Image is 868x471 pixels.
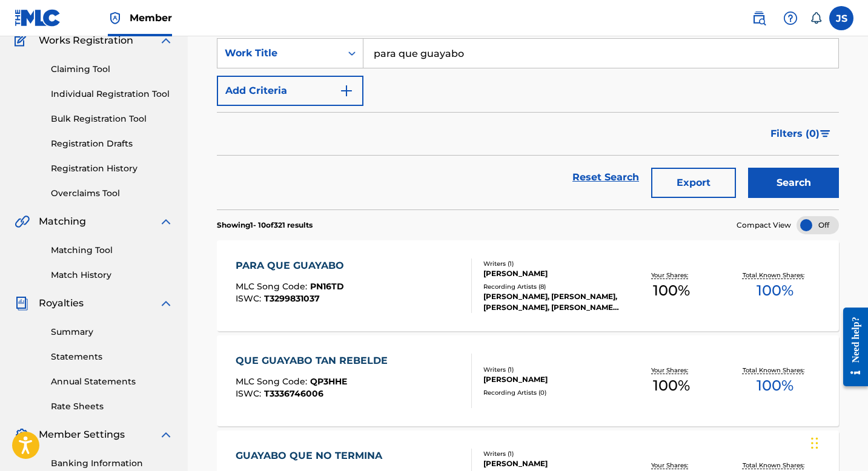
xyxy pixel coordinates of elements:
[236,281,310,292] span: MLC Song Code :
[783,11,798,25] img: help
[483,268,620,279] div: [PERSON_NAME]
[807,413,868,471] iframe: Chat Widget
[236,376,310,387] span: MLC Song Code :
[130,11,172,25] span: Member
[51,351,173,363] a: Statements
[15,33,30,48] img: Works Registration
[653,375,690,397] span: 100 %
[653,280,690,301] span: 100 %
[15,9,61,27] img: MLC Logo
[651,461,691,470] p: Your Shares:
[51,269,173,282] a: Match History
[310,376,347,387] span: QP3HHE
[236,259,350,273] div: PARA QUE GUAYABO
[483,291,620,313] div: [PERSON_NAME], [PERSON_NAME], [PERSON_NAME], [PERSON_NAME], [PERSON_NAME]
[743,461,807,470] p: Total Known Shares:
[483,449,620,458] div: Writers ( 1 )
[51,457,173,470] a: Banking Information
[159,214,173,229] img: expand
[108,11,122,25] img: Top Rightsholder
[225,46,334,61] div: Work Title
[743,271,807,280] p: Total Known Shares:
[264,293,320,304] span: T3299831037
[15,427,29,442] img: Member Settings
[39,427,125,442] span: Member Settings
[807,413,868,471] div: Widget de chat
[757,375,793,397] span: 100 %
[51,400,173,413] a: Rate Sheets
[339,84,354,98] img: 9d2ae6d4665cec9f34b9.svg
[236,449,388,463] div: GUAYABO QUE NO TERMINA
[236,293,264,304] span: ISWC :
[217,220,313,231] p: Showing 1 - 10 of 321 results
[51,88,173,100] a: Individual Registration Tool
[566,164,645,191] a: Reset Search
[810,12,822,24] div: Notifications
[217,335,839,426] a: QUE GUAYABO TAN REBELDEMLC Song Code:QP3HHEISWC:T3336746006Writers (1)[PERSON_NAME]Recording Arti...
[159,427,173,442] img: expand
[757,280,793,301] span: 100 %
[483,458,620,469] div: [PERSON_NAME]
[483,365,620,374] div: Writers ( 1 )
[51,63,173,76] a: Claiming Tool
[51,375,173,388] a: Annual Statements
[217,38,839,209] form: Search Form
[748,168,839,198] button: Search
[820,130,830,137] img: filter
[15,214,30,229] img: Matching
[159,33,173,48] img: expand
[159,296,173,311] img: expand
[236,388,264,399] span: ISWC :
[811,425,818,461] div: Arrastrar
[763,119,839,149] button: Filters (0)
[483,282,620,291] div: Recording Artists ( 8 )
[39,214,86,229] span: Matching
[51,187,173,200] a: Overclaims Tool
[217,240,839,331] a: PARA QUE GUAYABOMLC Song Code:PN16TDISWC:T3299831037Writers (1)[PERSON_NAME]Recording Artists (8)...
[752,11,766,25] img: search
[51,326,173,338] a: Summary
[483,374,620,385] div: [PERSON_NAME]
[264,388,323,399] span: T3336746006
[651,271,691,280] p: Your Shares:
[483,259,620,268] div: Writers ( 1 )
[743,366,807,375] p: Total Known Shares:
[737,220,791,231] span: Compact View
[770,127,820,141] span: Filters ( 0 )
[39,33,133,48] span: Works Registration
[39,296,84,311] span: Royalties
[651,168,736,198] button: Export
[829,6,853,30] div: User Menu
[15,296,29,311] img: Royalties
[778,6,803,30] div: Help
[747,6,771,30] a: Public Search
[51,137,173,150] a: Registration Drafts
[51,162,173,175] a: Registration History
[310,281,344,292] span: PN16TD
[651,366,691,375] p: Your Shares:
[217,76,363,106] button: Add Criteria
[834,298,868,396] iframe: Resource Center
[236,354,394,368] div: QUE GUAYABO TAN REBELDE
[51,244,173,257] a: Matching Tool
[51,113,173,125] a: Bulk Registration Tool
[483,388,620,397] div: Recording Artists ( 0 )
